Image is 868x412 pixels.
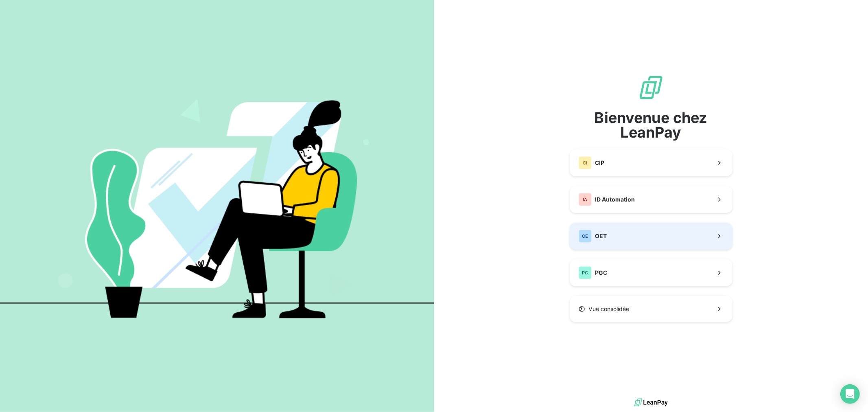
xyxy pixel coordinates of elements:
[634,397,668,409] img: logo
[579,156,592,169] div: CI
[579,230,592,243] div: OE
[570,223,732,250] button: OEOET
[840,384,860,404] div: Open Intercom Messenger
[579,193,592,206] div: IA
[638,75,664,101] img: logo sigle
[595,195,635,204] span: ID Automation
[595,232,607,240] span: OET
[570,110,732,140] span: Bienvenue chez LeanPay
[595,159,604,167] span: CIP
[570,296,732,322] button: Vue consolidée
[570,149,732,176] button: CICIP
[579,266,592,279] div: PG
[595,269,607,277] span: PGC
[570,186,732,213] button: IAID Automation
[588,305,629,313] span: Vue consolidée
[570,259,732,286] button: PGPGC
